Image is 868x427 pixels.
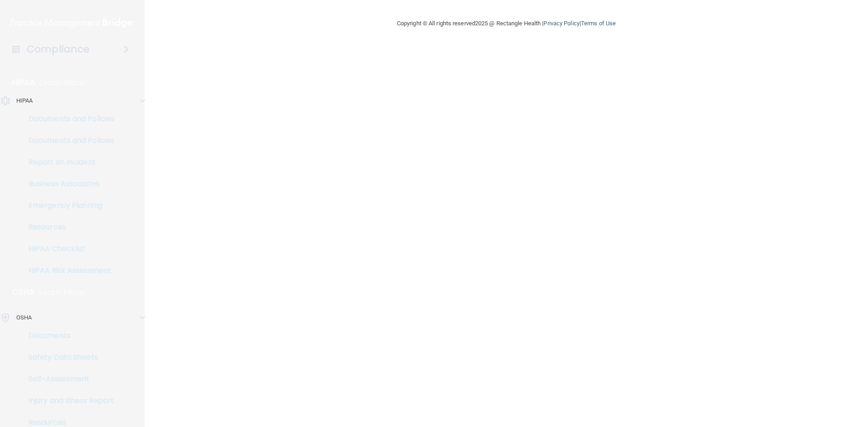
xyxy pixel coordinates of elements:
[6,136,129,145] p: Documents and Policies
[6,418,129,427] p: Resources
[581,20,616,27] a: Terms of Use
[6,179,129,188] p: Business Associates
[6,396,129,405] p: Injury and Illness Report
[12,77,35,88] p: HIPAA
[27,43,90,56] h4: Compliance
[6,331,129,340] p: Documents
[39,287,87,298] p: Learn More!
[6,223,129,232] p: Resources
[6,244,129,253] p: HIPAA Checklist
[6,353,129,362] p: Safety Data Sheets
[40,77,88,88] p: Learn More!
[16,95,33,106] p: HIPAA
[6,201,129,210] p: Emergency Planning
[12,287,35,298] p: OSHA
[543,20,579,27] a: Privacy Policy
[6,375,129,384] p: Self-Assessment
[6,158,129,167] p: Report an Incident
[6,266,129,275] p: HIPAA Risk Assessment
[6,114,129,123] p: Documents and Policies
[11,14,134,32] img: PMB logo
[16,312,32,323] p: OSHA
[341,9,671,38] div: Copyright © All rights reserved 2025 @ Rectangle Health | |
